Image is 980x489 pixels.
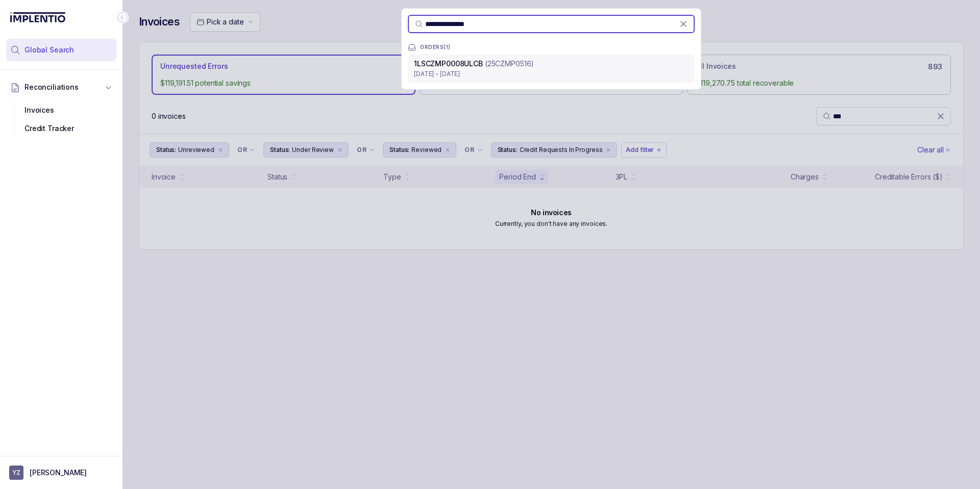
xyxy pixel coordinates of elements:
div: Reconciliations [6,99,116,140]
button: Reconciliations [6,76,116,98]
div: Credit Tracker [14,119,108,138]
div: Collapse Icon [116,11,129,23]
span: Reconciliations [24,82,79,92]
span: User initials [9,466,23,480]
div: Invoices [14,101,108,119]
p: [PERSON_NAME] [30,468,87,478]
p: [DATE] - [DATE] [414,69,689,79]
p: (25CZMP0516) [485,59,534,69]
button: User initials[PERSON_NAME] [9,466,113,480]
span: Global Search [24,45,74,55]
p: ORDERS ( 1 ) [420,44,451,50]
span: 1LSCZMP0008ULCB [414,59,483,68]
